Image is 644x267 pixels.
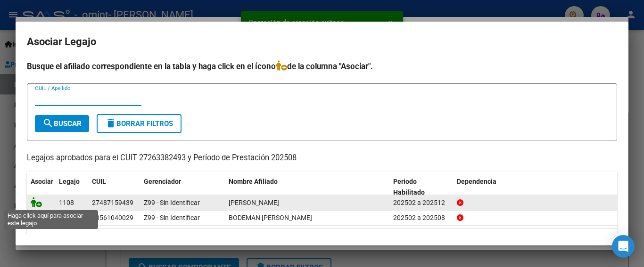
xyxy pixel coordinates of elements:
span: Borrar Filtros [105,119,173,128]
datatable-header-cell: Legajo [55,172,88,203]
mat-icon: search [42,118,54,129]
span: Buscar [42,119,82,128]
div: 202502 a 202512 [393,197,449,208]
datatable-header-cell: Nombre Afiliado [225,172,389,203]
p: Legajos aprobados para el CUIT 27263382493 y Período de Prestación 202508 [27,152,617,164]
datatable-header-cell: CUIL [88,172,140,203]
h2: Asociar Legajo [27,33,617,51]
button: Borrar Filtros [97,114,182,133]
div: 27487159439 [92,197,133,208]
span: CUIL [92,178,106,185]
span: CALATAYUD LAURITSEN AGUSTINA [229,199,279,206]
datatable-header-cell: Dependencia [453,172,618,203]
span: BODEMAN JUAN IGNACIO [229,214,312,221]
button: Buscar [35,115,89,132]
h4: Busque el afiliado correspondiente en la tabla y haga click en el ícono de la columna "Asociar". [27,60,617,72]
span: Asociar [31,178,53,185]
div: 20561040029 [92,212,133,223]
span: Dependencia [457,178,496,185]
span: Z99 - Sin Identificar [144,199,200,206]
datatable-header-cell: Periodo Habilitado [389,172,453,203]
span: 1108 [59,199,74,206]
span: 803 [59,214,70,221]
div: 2 registros [27,229,617,252]
datatable-header-cell: Asociar [27,172,55,203]
datatable-header-cell: Gerenciador [140,172,225,203]
span: Periodo Habilitado [393,178,425,196]
span: Z99 - Sin Identificar [144,214,200,221]
div: Open Intercom Messenger [612,235,635,258]
span: Gerenciador [144,178,181,185]
span: Legajo [59,178,80,185]
mat-icon: delete [105,118,116,129]
span: Nombre Afiliado [229,178,278,185]
div: 202502 a 202508 [393,212,449,223]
